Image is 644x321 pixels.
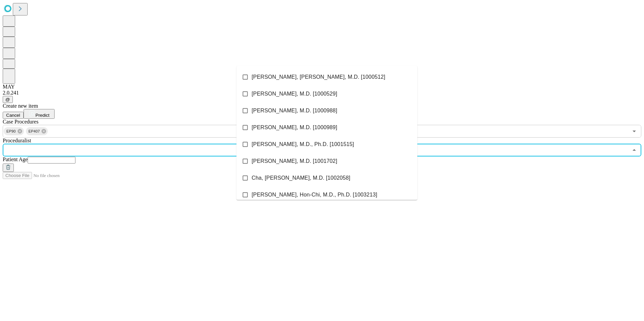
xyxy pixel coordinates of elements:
[3,156,28,162] span: Patient Age
[252,140,354,148] span: [PERSON_NAME], M.D., Ph.D. [1001515]
[6,113,20,118] span: Cancel
[3,96,13,103] button: @
[252,191,377,199] span: [PERSON_NAME], Hon-Chi, M.D., Ph.D. [1003213]
[3,84,641,90] div: MAY
[3,112,24,119] button: Cancel
[26,127,48,135] div: EP407
[3,138,31,143] span: Proceduralist
[252,107,337,115] span: [PERSON_NAME], M.D. [1000988]
[26,128,43,135] span: EP407
[630,127,639,136] button: Open
[5,97,10,102] span: @
[4,128,19,135] span: EP90
[4,127,24,135] div: EP90
[252,174,350,182] span: Cha, [PERSON_NAME], M.D. [1002058]
[252,73,385,81] span: [PERSON_NAME], [PERSON_NAME], M.D. [1000512]
[3,90,641,96] div: 2.0.241
[24,109,55,119] button: Predict
[630,145,639,155] button: Close
[3,103,38,109] span: Create new item
[252,123,337,132] span: [PERSON_NAME], M.D. [1000989]
[252,90,337,98] span: [PERSON_NAME], M.D. [1000529]
[252,157,337,165] span: [PERSON_NAME], M.D. [1001702]
[35,113,49,118] span: Predict
[3,119,38,124] span: Scheduled Procedure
